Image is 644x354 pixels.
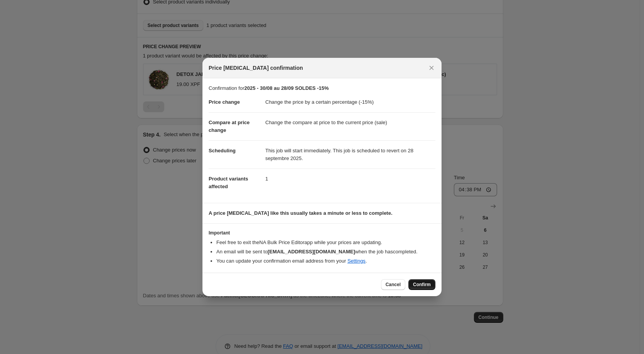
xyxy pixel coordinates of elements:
dd: Change the compare at price to the current price (sale) [265,112,435,133]
b: A price [MEDICAL_DATA] like this usually takes a minute or less to complete. [209,210,393,216]
b: [EMAIL_ADDRESS][DOMAIN_NAME] [268,249,355,255]
span: Product variants affected [209,176,248,189]
span: Confirm [413,282,431,288]
dd: Change the price by a certain percentage (-15%) [265,92,435,112]
li: An email will be sent to when the job has completed . [216,248,435,256]
span: Price [MEDICAL_DATA] confirmation [209,64,303,72]
button: Confirm [408,279,435,290]
dd: This job will start immediately. This job is scheduled to revert on 28 septembre 2025. [265,140,435,169]
h3: Important [209,230,435,236]
p: Confirmation for [209,84,435,92]
button: Cancel [381,279,405,290]
span: Scheduling [209,148,236,153]
span: Compare at price change [209,120,250,133]
li: Feel free to exit the NA Bulk Price Editor app while your prices are updating. [216,239,435,246]
li: You can update your confirmation email address from your . [216,257,435,265]
button: Close [426,62,437,73]
span: Price change [209,99,240,105]
span: Cancel [386,282,401,288]
a: Settings [347,258,366,264]
b: 2025 - 30/08 au 28/09 SOLDES -15% [244,85,329,91]
dd: 1 [265,169,435,189]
